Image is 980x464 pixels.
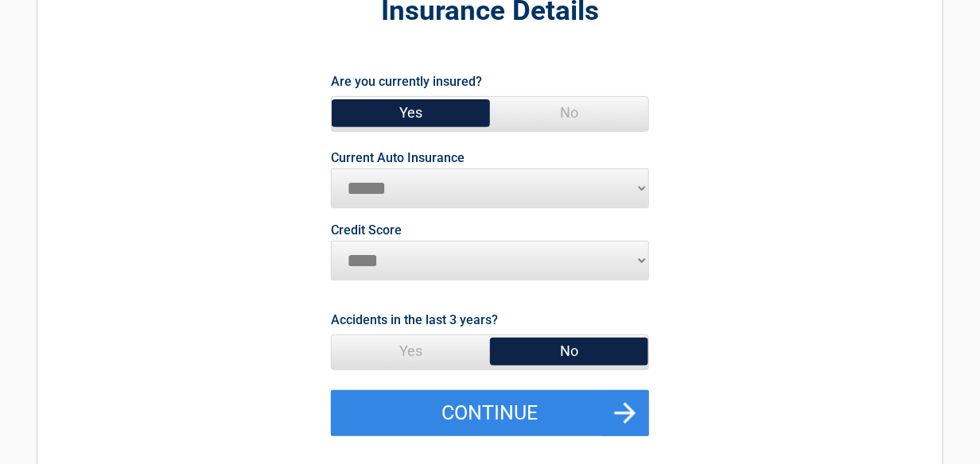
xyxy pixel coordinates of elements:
button: Continue [331,390,649,436]
span: No [490,97,648,129]
label: Accidents in the last 3 years? [331,309,498,331]
span: Yes [332,97,490,129]
label: Current Auto Insurance [331,152,465,164]
span: Yes [332,335,490,367]
label: Are you currently insured? [331,71,482,92]
span: No [490,335,648,367]
label: Credit Score [331,224,402,237]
